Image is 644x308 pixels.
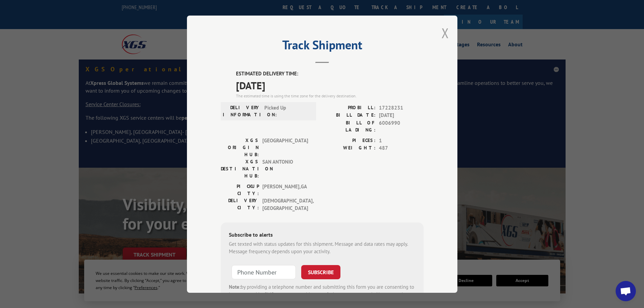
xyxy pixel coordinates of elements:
div: Get texted with status updates for this shipment. Message and data rates may apply. Message frequ... [229,240,415,255]
div: The estimated time is using the time zone for the delivery destination. [236,93,424,99]
span: [GEOGRAPHIC_DATA] [262,137,308,158]
span: 17228231 [379,104,424,112]
input: Phone Number [232,265,296,279]
label: BILL DATE: [322,112,376,119]
span: 6006990 [379,119,424,133]
span: [DATE] [236,77,424,93]
span: [DATE] [379,112,424,119]
span: Picked Up [264,104,310,118]
label: PICKUP CITY: [221,183,259,197]
button: Close modal [442,24,449,42]
span: 1 [379,137,424,144]
strong: Note: [229,283,241,290]
span: [PERSON_NAME] , GA [262,183,308,197]
label: DELIVERY INFORMATION: [223,104,261,118]
a: Open chat [616,281,636,301]
span: SAN ANTONIO [262,158,308,179]
div: Subscribe to alerts [229,230,415,240]
div: by providing a telephone number and submitting this form you are consenting to be contacted by SM... [229,283,415,306]
label: PIECES: [322,137,376,144]
span: [DEMOGRAPHIC_DATA] , [GEOGRAPHIC_DATA] [262,197,308,212]
label: DELIVERY CITY: [221,197,259,212]
span: 487 [379,144,424,152]
button: SUBSCRIBE [301,265,340,279]
h2: Track Shipment [221,40,424,53]
label: BILL OF LADING: [322,119,376,133]
label: XGS ORIGIN HUB: [221,137,259,158]
label: PROBILL: [322,104,376,112]
label: ESTIMATED DELIVERY TIME: [236,70,424,78]
label: XGS DESTINATION HUB: [221,158,259,179]
label: WEIGHT: [322,144,376,152]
